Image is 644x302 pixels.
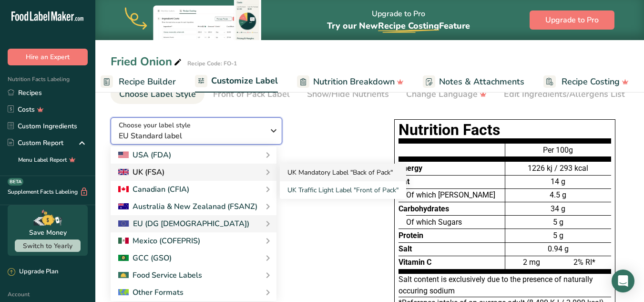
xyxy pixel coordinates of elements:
[118,235,200,247] div: Mexico (COFEPRIS)
[505,143,611,161] div: Per 100g
[313,75,395,88] span: Nutrition Breakdown
[119,130,264,142] span: EU Standard label
[504,88,625,101] div: Edit Ingredients/Allergens List
[8,178,23,186] div: BETA
[119,88,196,101] div: Choose Label Style
[399,274,611,297] div: Salt content is exclusively due to the presence of naturally occuring sodium
[505,242,611,256] div: 0.94 g
[505,175,611,188] div: 14 g
[399,164,422,173] span: Energy
[118,218,249,229] div: EU (DG [DEMOGRAPHIC_DATA])
[406,190,495,199] span: Of which [PERSON_NAME]
[505,163,611,174] div: 1226 kj / 293 kcal
[29,228,67,238] div: Save Money
[101,71,176,93] a: Recipe Builder
[399,244,412,253] span: Salt
[399,204,449,213] span: Carbohydrates
[211,74,278,87] span: Customize Label
[530,10,614,30] button: Upgrade to Pro
[505,229,611,242] div: 5 g
[119,75,176,88] span: Recipe Builder
[399,231,423,240] span: Protein
[8,267,58,277] div: Upgrade Plan
[439,75,524,88] span: Notes & Attachments
[118,184,189,195] div: Canadian (CFIA)
[307,88,389,101] div: Show/Hide Nutrients
[8,138,63,148] div: Custom Report
[118,252,172,264] div: GCC (GSO)
[118,149,171,161] div: USA (FDA)
[327,0,470,40] div: Upgrade to Pro
[280,181,406,199] a: UK Traffic Light Label "Front of Pack"
[111,53,184,70] div: Fried Onion
[423,71,524,93] a: Notes & Attachments
[543,71,629,93] a: Recipe Costing
[118,287,184,298] div: Other Formats
[399,124,611,136] h1: Nutrition Facts
[505,256,558,269] div: 2 mg
[8,49,88,65] button: Hire an Expert
[15,240,81,252] button: Switch to Yearly
[297,71,404,93] a: Nutrition Breakdown
[327,20,470,31] span: Try our New Feature
[23,241,72,250] span: Switch to Yearly
[119,120,191,130] span: Choose your label style
[118,255,129,261] img: 2Q==
[573,258,595,267] span: 2% RI*
[213,88,290,101] div: Front of Pack Label
[505,215,611,229] div: 5 g
[195,70,278,93] a: Customize Label
[118,167,164,178] div: UK (FSA)
[111,117,282,145] button: Choose your label style EU Standard label
[505,202,611,215] div: 34 g
[562,75,620,88] span: Recipe Costing
[399,258,431,267] span: Vitamin C
[612,270,634,292] div: Open Intercom Messenger
[505,188,611,202] div: 4.5 g
[378,20,439,31] span: Recipe Costing
[280,164,406,181] a: UK Mandatory Label "Back of Pack"
[545,14,599,26] span: Upgrade to Pro
[406,88,487,101] div: Change Language
[406,218,462,227] span: Of which Sugars
[187,59,237,68] div: Recipe Code: FO-1
[118,270,202,281] div: Food Service Labels
[118,201,257,212] div: Australia & New Zealanad (FSANZ)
